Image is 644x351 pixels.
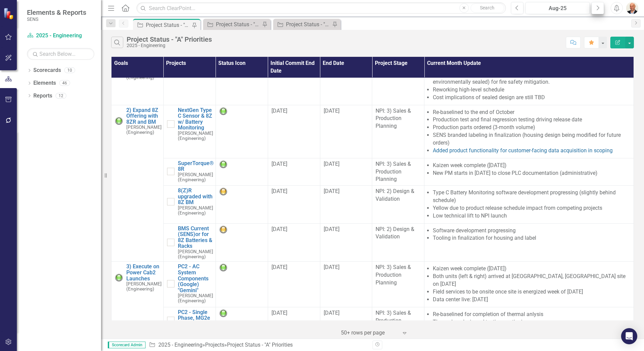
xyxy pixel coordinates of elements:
div: 46 [59,80,70,86]
li: Production test and final regression testing driving release date [433,116,630,124]
button: Search [471,3,504,13]
img: Yellow: At Risk/Needs Attention [219,226,227,234]
div: Aug-25 [528,4,587,12]
td: Double-Click to Edit [268,105,320,158]
li: Re-baselined for completion of thermal anlysis [433,311,630,318]
span: [DATE] [271,264,287,270]
td: Double-Click to Edit [372,158,424,186]
span: Search [480,5,494,10]
td: Double-Click to Edit [320,186,372,223]
li: Type C Battery Monitoring software development progressing (slightly behind schedule) [433,189,630,204]
span: [DATE] [324,161,340,167]
a: Projects [205,342,224,348]
span: Scorecard Admin [108,342,146,348]
span: [DATE] [324,188,340,194]
td: Double-Click to Edit Right Click for Context Menu [163,262,216,307]
a: Project Status - "B" Priorities [205,20,260,29]
a: 8(Z)R upgraded with 8Z BM [178,188,213,205]
small: [PERSON_NAME] (Engineering) [178,293,213,303]
li: Tooling in finalization for housing and label [433,234,630,242]
td: Double-Click to Edit [216,105,268,158]
span: [DATE] [324,108,340,114]
li: Reworking high-level schedule [433,86,630,94]
div: Project Status - "A" Priorities [146,21,190,29]
span: [DATE] [324,226,340,232]
input: Search Below... [27,48,94,60]
input: Search ClearPoint... [136,2,506,14]
li: Production parts ordered (3-month volume) [433,124,630,131]
div: 2025 - Engineering [127,43,212,48]
a: SuperTorque® 8R [178,160,214,172]
small: [PERSON_NAME] (Engineering) [178,131,213,141]
td: Double-Click to Edit Right Click for Context Menu [111,105,164,262]
span: NPI: 3) Sales & Production Planning [376,264,411,286]
button: Don Nohavec [626,2,638,14]
a: 2) Expand 8Z Offering with 8ZR and BM [126,107,162,125]
div: Project Status - "A" Priorities [227,342,293,348]
div: Project Status - "C" Priorities [286,20,330,29]
a: PC2 - Single Phase, MG2e [178,309,213,321]
span: [DATE] [271,108,287,114]
td: Double-Click to Edit [424,158,634,186]
span: [DATE] [271,310,287,316]
div: 12 [56,93,66,99]
td: Double-Click to Edit [372,223,424,262]
img: Green: On Track [219,309,227,317]
div: Project Status - "B" Priorities [216,20,260,29]
li: Field services to be onsite once site is energized week of [DATE] [433,288,630,296]
td: Double-Click to Edit Right Click for Context Menu [163,186,216,223]
a: NextGen Type C Sensor & 8Z w/ Battery Monitoring [178,107,213,131]
div: Open Intercom Messenger [621,328,637,344]
span: [DATE] [324,264,340,270]
td: Double-Click to Edit [424,262,634,307]
a: Reports [33,92,52,100]
div: Project Status - "A" Priorities [127,36,212,43]
img: Green: On Track [219,160,227,168]
td: Double-Click to Edit [320,105,372,158]
a: PC2 - AC System Components (Google) "Gemini" [178,264,213,293]
li: Software development progressing [433,227,630,235]
td: Double-Click to Edit [372,105,424,158]
td: Double-Click to Edit [320,262,372,307]
li: Both units (left & right) arrived at [GEOGRAPHIC_DATA], [GEOGRAPHIC_DATA] site on [DATE] [433,273,630,288]
li: Kaizen week complete ([DATE]) [433,162,630,169]
img: Green: On Track [115,274,123,282]
td: Double-Click to Edit [268,262,320,307]
div: » » [149,341,367,349]
a: Elements [33,79,56,87]
small: [PERSON_NAME] (Engineering) [178,249,213,259]
span: [DATE] [271,226,287,232]
li: New PM starts in [DATE] to close PLC documentation (administrative) [433,169,630,177]
li: Low technical lift to NPI launch [433,212,630,220]
small: [PERSON_NAME] (Engineering) [178,172,214,182]
td: Double-Click to Edit [216,223,268,262]
td: Double-Click to Edit [216,262,268,307]
a: Project Status - "C" Priorities [275,20,330,29]
img: Green: On Track [219,264,227,272]
span: NPI: 3) Sales & Production Planning [376,161,411,183]
img: Green: On Track [115,117,123,125]
td: Double-Click to Edit [372,262,424,307]
a: 2025 - Engineering [158,342,202,348]
small: [PERSON_NAME] (Engineering) [126,70,162,80]
li: Cost implications of sealed design are still TBD [433,94,630,102]
small: [PERSON_NAME] (Engineering) [126,125,162,135]
td: Double-Click to Edit Right Click for Context Menu [163,105,216,158]
td: Double-Click to Edit [216,158,268,186]
img: Yellow: At Risk/Needs Attention [219,188,227,196]
td: Double-Click to Edit [320,158,372,186]
a: BMS Current (SENS)or for 8Z Batteries & Racks [178,226,213,249]
span: [DATE] [271,161,287,167]
li: Re-baselined to the end of October [433,109,630,116]
td: Double-Click to Edit Right Click for Context Menu [163,158,216,186]
td: Double-Click to Edit [424,223,634,262]
span: NPI: 3) Sales & Production Planning [376,108,411,129]
span: NPI: 3) Sales & Production Planning [376,310,411,331]
a: Scorecards [33,67,61,74]
td: Double-Click to Edit [268,158,320,186]
li: Yellow due to product release schedule impact from competing projects [433,204,630,212]
small: [PERSON_NAME] (Engineering) [178,205,213,216]
span: Added product functionality for customer-facing data acquisition in scoping [433,147,613,154]
div: 10 [64,68,75,73]
a: 3) Execute on Power Cab2 Launches [126,264,162,281]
